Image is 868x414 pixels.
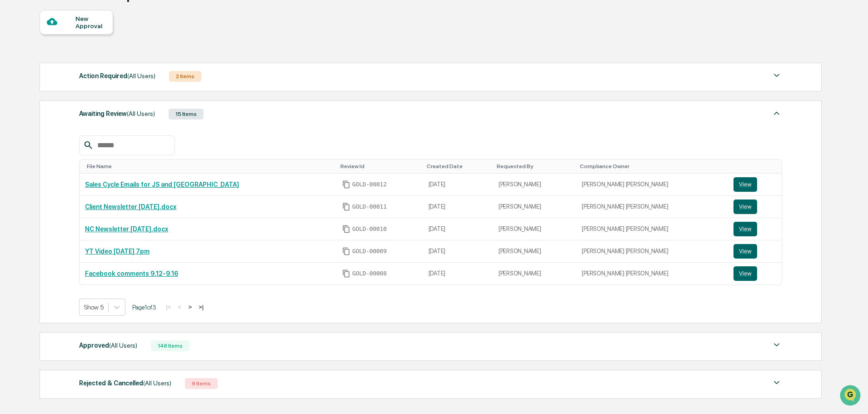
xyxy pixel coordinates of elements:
[576,218,728,240] td: [PERSON_NAME] [PERSON_NAME]
[427,163,489,170] div: Toggle SortBy
[143,379,171,387] span: (All Users)
[733,200,777,214] a: View
[423,263,493,284] td: [DATE]
[771,108,782,119] img: caret
[5,175,61,191] a: 🔎Data Lookup
[771,377,782,388] img: caret
[493,218,576,240] td: [PERSON_NAME]
[75,161,113,170] span: Attestations
[733,222,777,236] a: View
[352,270,387,277] span: GOLD-00008
[771,70,782,81] img: caret
[576,174,728,196] td: [PERSON_NAME] [PERSON_NAME]
[62,158,116,174] a: 🗄️Attestations
[423,196,493,218] td: [DATE]
[196,303,206,311] button: >|
[85,248,150,255] a: YT Video [DATE] 7pm
[580,163,724,170] div: Toggle SortBy
[109,342,137,349] span: (All Users)
[733,244,757,259] button: View
[75,15,106,30] div: New Approval
[127,110,155,117] span: (All Users)
[733,177,757,192] button: View
[576,263,728,284] td: [PERSON_NAME] [PERSON_NAME]
[9,101,61,108] div: Past conversations
[9,19,165,34] p: How can we help?
[9,180,16,187] div: 🔎
[85,181,239,188] a: Sales Cycle Emails for JS and [GEOGRAPHIC_DATA]
[733,244,777,259] a: View
[175,303,184,311] button: <
[771,339,782,350] img: caret
[9,70,25,86] img: 1746055101610-c473b297-6a78-478c-a979-82029cc54cd1
[352,181,387,188] span: GOLD-00012
[66,162,73,170] div: 🗄️
[493,263,576,284] td: [PERSON_NAME]
[9,162,16,170] div: 🖐️
[733,266,777,281] a: View
[733,222,757,236] button: View
[733,177,777,192] a: View
[132,304,156,311] span: Page 1 of 3
[342,180,350,189] span: Copy Id
[342,225,350,233] span: Copy Id
[839,384,863,409] iframe: Open customer support
[352,248,387,255] span: GOLD-00009
[28,124,74,131] span: [PERSON_NAME]
[80,124,99,131] span: [DATE]
[9,115,24,130] img: Cameron Burns
[79,339,137,351] div: Approved
[90,201,110,208] span: Pylon
[340,163,419,170] div: Toggle SortBy
[18,161,59,170] span: Preclearance
[79,108,155,120] div: Awaiting Review
[79,377,171,389] div: Rejected & Cancelled
[85,203,176,210] a: Client Newsletter [DATE].docx
[423,240,493,263] td: [DATE]
[151,340,190,351] div: 148 Items
[18,179,57,188] span: Data Lookup
[85,270,178,277] a: Facebook comments 9.12-9.16
[352,225,387,233] span: GOLD-00010
[169,71,201,82] div: 2 Items
[85,225,168,233] a: NC Newsletter [DATE].docx
[185,303,195,311] button: >
[342,247,350,255] span: Copy Id
[163,303,174,311] button: |<
[733,200,757,214] button: View
[342,269,350,278] span: Copy Id
[127,72,155,80] span: (All Users)
[352,203,387,210] span: GOLD-00011
[79,70,155,82] div: Action Required
[185,378,218,389] div: 9 Items
[155,72,165,83] button: Start new chat
[18,124,25,131] img: 1746055101610-c473b297-6a78-478c-a979-82029cc54cd1
[87,163,333,170] div: Toggle SortBy
[141,99,165,110] button: See all
[169,109,204,120] div: 15 Items
[493,240,576,263] td: [PERSON_NAME]
[576,196,728,218] td: [PERSON_NAME] [PERSON_NAME]
[493,174,576,196] td: [PERSON_NAME]
[64,200,110,208] a: Powered byPylon
[31,79,115,86] div: We're available if you need us!
[75,124,79,131] span: •
[733,266,757,281] button: View
[576,240,728,263] td: [PERSON_NAME] [PERSON_NAME]
[31,70,149,79] div: Start new chat
[342,203,350,211] span: Copy Id
[423,218,493,240] td: [DATE]
[735,163,778,170] div: Toggle SortBy
[497,163,573,170] div: Toggle SortBy
[423,174,493,196] td: [DATE]
[5,158,62,174] a: 🖐️Preclearance
[493,196,576,218] td: [PERSON_NAME]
